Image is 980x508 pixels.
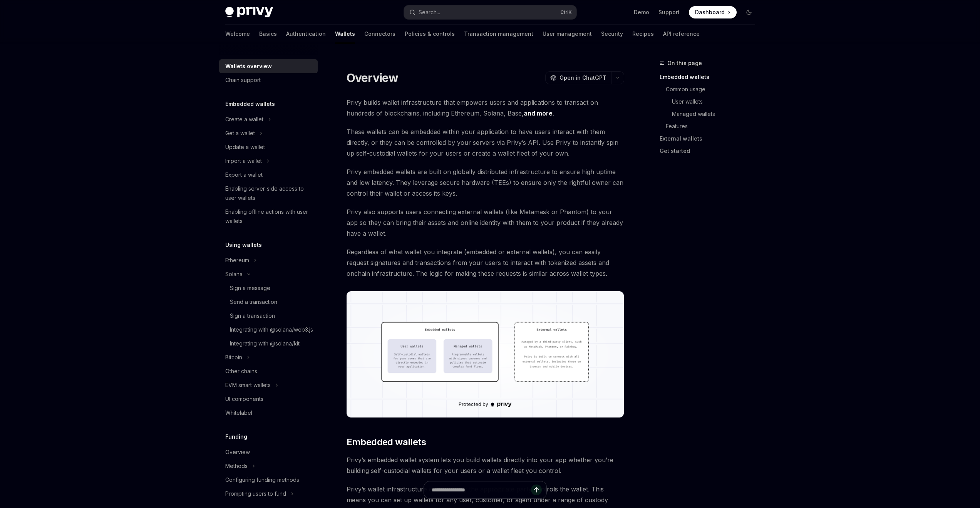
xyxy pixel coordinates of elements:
[225,25,250,43] a: Welcome
[219,337,318,350] a: Integrating with @solana/kit
[225,75,261,85] div: Chain support
[230,339,300,348] div: Integrating with @solana/kit
[219,168,318,182] a: Export a wallet
[219,281,318,295] a: Sign a message
[347,126,624,159] span: These wallets can be embedded within your application to have users interact with them directly, ...
[347,454,624,476] span: Privy’s embedded wallet system lets you build wallets directly into your app whether you’re build...
[347,97,624,119] span: Privy builds wallet infrastructure that empowers users and applications to transact on hundreds o...
[672,96,761,108] a: User wallets
[225,432,247,441] h5: Funding
[658,8,680,16] a: Support
[219,473,318,487] a: Configuring funding methods
[219,59,318,73] a: Wallets overview
[225,353,242,362] div: Bitcoin
[660,71,761,83] a: Embedded wallets
[230,297,277,307] div: Send a transaction
[219,140,318,154] a: Update a wallet
[225,240,262,250] h5: Using wallets
[219,323,318,337] a: Integrating with @solana/web3.js
[225,461,248,471] div: Methods
[666,120,761,132] a: Features
[225,207,313,226] div: Enabling offline actions with user wallets
[225,256,249,265] div: Ethereum
[225,448,250,457] div: Overview
[545,71,611,84] button: Open in ChatGPT
[225,367,257,376] div: Other chains
[405,25,455,43] a: Policies & controls
[225,381,271,390] div: EVM smart wallets
[225,408,252,417] div: Whitelabel
[225,184,313,203] div: Enabling server-side access to user wallets
[404,5,576,19] button: Search...CtrlK
[347,166,624,199] span: Privy embedded wallets are built on globally distributed infrastructure to ensure high uptime and...
[225,156,262,166] div: Import a wallet
[219,309,318,323] a: Sign a transaction
[543,25,592,43] a: User management
[230,283,270,293] div: Sign a message
[531,485,542,495] button: Send message
[419,8,440,17] div: Search...
[347,436,426,448] span: Embedded wallets
[560,9,572,15] span: Ctrl K
[225,170,263,179] div: Export a wallet
[225,99,275,109] h5: Embedded wallets
[347,246,624,279] span: Regardless of what wallet you integrate (embedded or external wallets), you can easily request si...
[219,392,318,406] a: UI components
[219,445,318,459] a: Overview
[560,74,606,82] span: Open in ChatGPT
[219,205,318,228] a: Enabling offline actions with user wallets
[225,270,243,279] div: Solana
[663,25,700,43] a: API reference
[347,206,624,239] span: Privy also supports users connecting external wallets (like Metamask or Phantom) to your app so t...
[230,325,313,334] div: Integrating with @solana/web3.js
[225,115,263,124] div: Create a wallet
[347,71,399,85] h1: Overview
[695,8,725,16] span: Dashboard
[464,25,533,43] a: Transaction management
[601,25,623,43] a: Security
[347,291,624,417] img: images/walletoverview.png
[219,364,318,378] a: Other chains
[660,132,761,145] a: External wallets
[689,6,737,18] a: Dashboard
[335,25,355,43] a: Wallets
[632,25,654,43] a: Recipes
[634,8,649,16] a: Demo
[225,489,286,498] div: Prompting users to fund
[225,475,299,485] div: Configuring funding methods
[219,182,318,205] a: Enabling server-side access to user wallets
[219,73,318,87] a: Chain support
[225,143,265,152] div: Update a wallet
[364,25,395,43] a: Connectors
[286,25,326,43] a: Authentication
[672,108,761,120] a: Managed wallets
[667,59,702,68] span: On this page
[219,406,318,420] a: Whitelabel
[225,7,273,18] img: dark logo
[225,129,255,138] div: Get a wallet
[219,295,318,309] a: Send a transaction
[230,311,275,320] div: Sign a transaction
[259,25,277,43] a: Basics
[524,109,553,117] a: and more
[660,145,761,157] a: Get started
[743,6,755,18] button: Toggle dark mode
[225,394,263,404] div: UI components
[666,83,761,96] a: Common usage
[225,62,272,71] div: Wallets overview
